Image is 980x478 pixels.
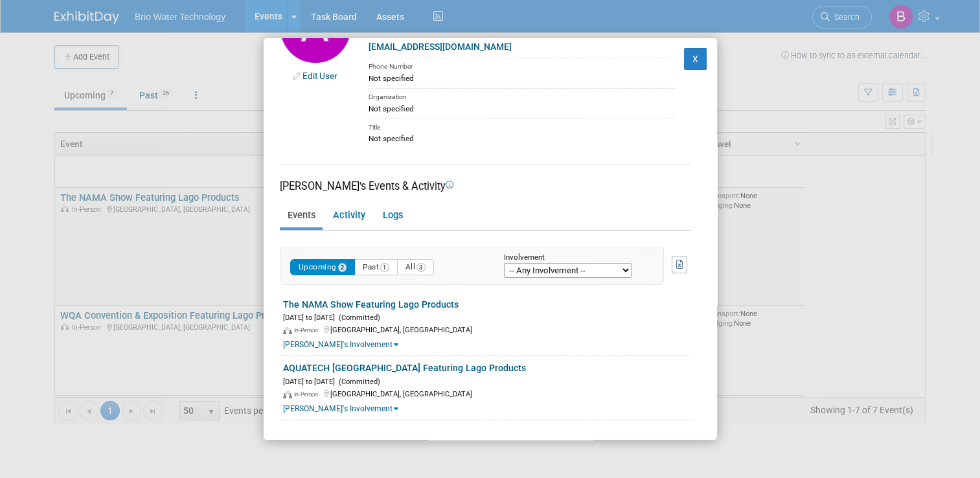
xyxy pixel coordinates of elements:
div: [PERSON_NAME]'s Events & Activity [280,179,691,194]
a: The NAMA Show Featuring Lago Products [283,299,459,310]
span: 1 [380,263,389,272]
span: In-Person [294,327,322,334]
a: Edit User [302,71,337,81]
div: Title [369,119,674,133]
div: Not specified [369,103,674,115]
img: In-Person Event [283,327,292,335]
button: All3 [397,259,434,275]
div: Phone Number [369,58,674,73]
div: [GEOGRAPHIC_DATA], [GEOGRAPHIC_DATA] [283,323,691,336]
a: [PERSON_NAME]'s Involvement [283,340,398,349]
div: [DATE] to [DATE] [283,311,691,323]
button: X [684,48,707,70]
img: In-Person Event [283,391,292,398]
div: Involvement [504,254,644,262]
div: Not specified [369,73,674,84]
span: (Committed) [335,313,380,322]
button: Upcoming2 [290,259,356,275]
a: Events [280,205,323,227]
a: [PERSON_NAME]'s Involvement [283,404,398,413]
button: Past1 [354,259,398,275]
div: Organization [369,88,674,103]
span: 3 [416,263,426,272]
span: In-Person [294,391,322,398]
a: AQUATECH [GEOGRAPHIC_DATA] Featuring Lago Products [283,363,526,373]
div: [GEOGRAPHIC_DATA], [GEOGRAPHIC_DATA] [283,387,691,400]
div: [DATE] to [DATE] [283,375,691,387]
span: (Committed) [335,378,380,386]
div: Not specified [369,133,674,144]
a: Logs [375,205,410,227]
a: Activity [325,205,372,227]
a: [EMAIL_ADDRESS][DOMAIN_NAME] [369,41,512,52]
span: 2 [338,263,347,272]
